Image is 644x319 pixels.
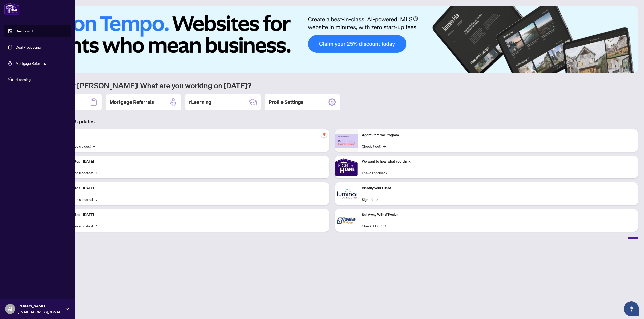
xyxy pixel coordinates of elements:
button: 1 [605,68,613,70]
p: Self-Help [53,132,325,138]
span: → [95,170,97,175]
h2: Mortgage Referrals [110,99,154,106]
a: Check it Out!→ [362,223,386,229]
img: Slide 0 [26,6,638,73]
img: We want to hear what you think! [335,156,358,178]
span: [EMAIL_ADDRESS][DOMAIN_NAME] [18,309,63,315]
h2: Profile Settings [269,99,303,106]
p: Agent Referral Program [362,132,634,138]
p: Sail Away With 8Twelve [362,212,634,218]
a: Check it out!→ [362,143,386,149]
h1: Welcome back [PERSON_NAME]! What are you working on [DATE]? [26,81,638,90]
a: Leave Feedback→ [362,170,392,175]
a: Dashboard [16,29,33,33]
h3: Brokerage & Industry Updates [26,118,638,125]
h2: rLearning [189,99,211,106]
button: 2 [615,68,617,70]
p: Platform Updates - [DATE] [53,159,325,164]
span: rLearning [16,77,68,82]
p: We want to hear what you think! [362,159,634,164]
span: → [383,143,386,149]
span: → [389,170,392,175]
a: Deal Processing [16,45,41,49]
span: → [95,223,97,229]
p: Platform Updates - [DATE] [53,185,325,191]
a: Sign In!→ [362,197,378,202]
img: Sail Away With 8Twelve [335,209,358,232]
img: logo [4,3,20,15]
img: Agent Referral Program [335,134,358,148]
button: Open asap [624,301,639,316]
span: → [375,197,378,202]
span: [PERSON_NAME] [18,303,63,309]
img: Identify your Client [335,182,358,205]
span: → [95,197,97,202]
span: AI [8,305,12,312]
p: Identify your Client [362,185,634,191]
span: pushpin [321,131,327,137]
button: 5 [627,68,629,70]
button: 4 [623,68,625,70]
button: 3 [619,68,621,70]
button: 6 [631,68,633,70]
span: → [384,223,386,229]
a: Mortgage Referrals [16,61,46,66]
p: Platform Updates - [DATE] [53,212,325,218]
span: → [93,143,95,149]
